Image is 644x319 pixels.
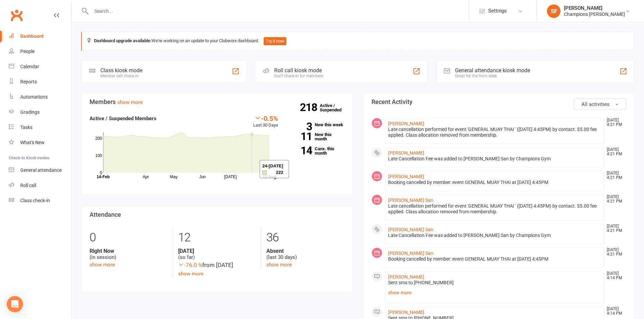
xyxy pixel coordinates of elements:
[90,248,168,261] div: (in session)
[20,64,39,69] div: Calendar
[90,99,344,105] h3: Members
[94,38,151,43] strong: Dashboard upgrade available:
[117,99,143,105] a: show more
[9,120,71,135] a: Tasks
[603,118,626,127] time: [DATE] 4:21 PM
[388,227,433,232] a: [PERSON_NAME] San
[274,74,323,78] div: Staff check-in for members
[20,79,37,84] div: Reports
[20,49,34,54] div: People
[90,248,168,254] strong: Right Now
[20,33,44,39] div: Dashboard
[388,180,601,185] div: Booking cancelled by member: event GENERAL MUAY THAI at [DATE] 4:45PM
[388,197,433,203] a: [PERSON_NAME] San
[7,296,23,312] div: Open Intercom Messenger
[90,228,168,248] div: 0
[9,89,71,105] a: Automations
[388,150,424,156] a: [PERSON_NAME]
[388,121,424,126] a: [PERSON_NAME]
[90,211,344,218] h3: Attendance
[20,140,45,145] div: What's New
[388,233,601,238] div: Late Cancellation Fee was added to [PERSON_NAME] San by Champions Gym
[574,99,626,110] button: All activities
[20,125,32,130] div: Tasks
[89,6,469,16] input: Search...
[388,280,454,285] span: Sent sms to [PHONE_NUMBER]
[253,114,278,129] div: Last 30 Days
[100,74,142,78] div: Member self check-in
[20,109,40,115] div: Gradings
[178,248,256,254] strong: [DATE]
[100,67,142,74] div: Class kiosk mode
[288,131,312,141] strong: 11
[253,114,278,122] div: -0.5%
[388,310,424,315] a: [PERSON_NAME]
[603,271,626,280] time: [DATE] 4:14 PM
[9,178,71,193] a: Roll call
[288,145,312,156] strong: 14
[178,228,256,248] div: 12
[9,59,71,74] a: Calendar
[20,94,48,100] div: Automations
[288,147,344,155] a: 14Canx. this month
[9,29,71,44] a: Dashboard
[90,262,115,268] a: show more
[9,44,71,59] a: People
[264,37,286,45] button: Try it now
[388,288,601,297] a: show more
[388,174,424,179] a: [PERSON_NAME]
[603,171,626,180] time: [DATE] 4:21 PM
[300,102,320,112] strong: 218
[320,98,350,117] a: 218Active / Suspended
[288,123,344,127] a: 3New this week
[178,262,202,268] span: -76.0 %
[603,148,626,156] time: [DATE] 4:21 PM
[388,156,601,162] div: Late Cancellation Fee was added to [PERSON_NAME] San by Champions Gym
[9,105,71,120] a: Gradings
[178,261,256,270] div: from [DATE]
[603,248,626,257] time: [DATE] 4:21 PM
[274,67,323,74] div: Roll call kiosk mode
[564,11,625,17] div: Champions [PERSON_NAME]
[81,32,635,51] div: We're working on an update to your Clubworx dashboard.
[455,67,530,74] div: General attendance kiosk mode
[178,248,256,261] div: (so far)
[388,256,601,262] div: Booking cancelled by member: event GENERAL MUAY THAI at [DATE] 4:45PM
[603,307,626,316] time: [DATE] 4:14 PM
[178,271,204,277] a: show more
[488,3,507,19] span: Settings
[388,250,433,256] a: [PERSON_NAME] San
[288,122,312,132] strong: 3
[372,99,626,105] h3: Recent Activity
[581,101,610,107] span: All activities
[603,224,626,233] time: [DATE] 4:21 PM
[20,183,36,188] div: Roll call
[388,203,601,215] div: Late cancellation performed for event 'GENERAL MUAY THAI ' ([DATE] 4:45PM) by contact. $5.00 fee ...
[90,115,157,122] strong: Active / Suspended Members
[9,163,71,178] a: General attendance kiosk mode
[266,248,344,261] div: (last 30 days)
[8,7,25,24] a: Clubworx
[266,228,344,248] div: 36
[547,4,560,18] div: SF
[9,74,71,89] a: Reports
[603,195,626,204] time: [DATE] 4:21 PM
[564,5,625,11] div: [PERSON_NAME]
[388,274,424,280] a: [PERSON_NAME]
[9,193,71,208] a: Class kiosk mode
[9,135,71,150] a: What's New
[20,198,50,203] div: Class check-in
[455,74,530,78] div: Great for the front desk
[288,132,344,141] a: 11New this month
[20,167,62,173] div: General attendance
[266,248,344,254] strong: Absent
[388,127,601,138] div: Late cancellation performed for event 'GENERAL MUAY THAI ' ([DATE] 4:45PM) by contact. $5.00 fee ...
[266,262,292,268] a: show more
